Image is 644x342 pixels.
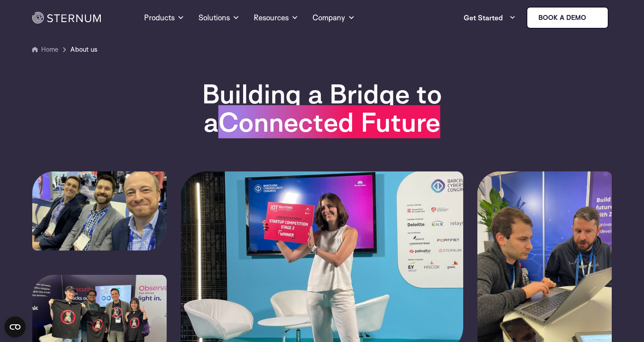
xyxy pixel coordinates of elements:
[254,2,298,34] a: Resources
[218,105,440,138] span: Connected Future
[526,7,609,29] a: Book a demo
[590,14,597,21] img: sternum iot
[464,9,516,27] a: Get Started
[312,2,355,34] a: Company
[70,44,97,55] span: About us
[198,2,240,34] a: Solutions
[4,316,26,338] button: Open CMP widget
[151,80,493,136] h1: Building a Bridge to a
[144,2,184,34] a: Products
[41,45,58,53] a: Home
